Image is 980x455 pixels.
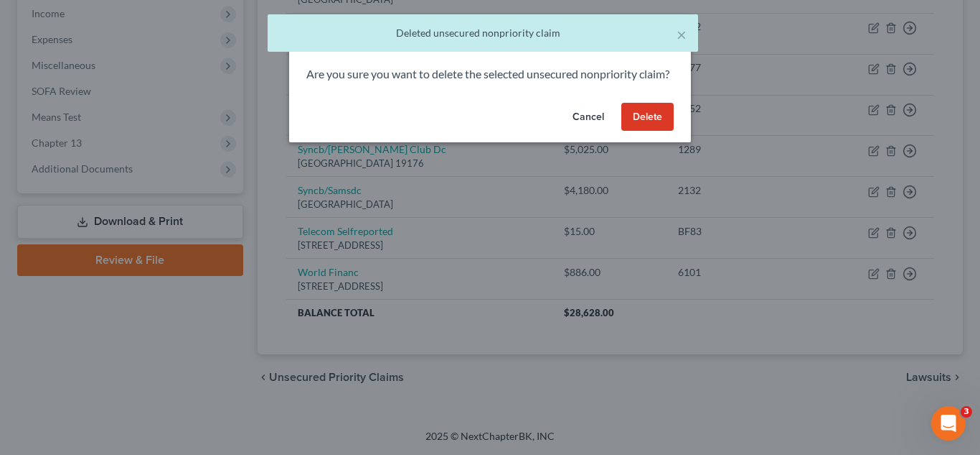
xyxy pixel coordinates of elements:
[279,26,687,40] div: Deleted unsecured nonpriority claim
[931,406,966,441] iframe: Intercom live chat
[306,66,674,83] p: Are you sure you want to delete the selected unsecured nonpriority claim?
[961,406,972,418] span: 3
[561,103,616,132] button: Cancel
[621,103,674,132] button: Delete
[677,26,687,43] button: ×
